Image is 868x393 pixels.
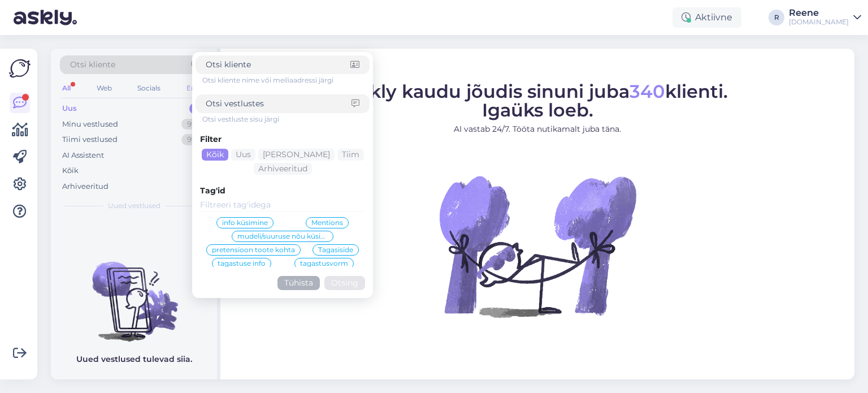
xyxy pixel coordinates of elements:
[206,98,351,110] input: Otsi vestlustes
[202,114,370,124] div: Otsi vestluste sisu järgi
[202,75,370,85] div: Otsi kliente nime või meiliaadressi järgi
[347,123,728,135] p: AI vastab 24/7. Tööta nutikamalt juba täna.
[60,81,73,96] div: All
[62,103,77,114] div: Uus
[672,7,741,28] div: Aktiivne
[200,199,365,211] input: Filtreeri tag'idega
[62,134,118,145] div: Tiimi vestlused
[200,185,365,197] div: Tag'id
[181,119,206,130] div: 99+
[189,103,206,114] div: 0
[347,80,728,121] span: Askly kaudu jõudis sinuni juba klienti. Igaüks loeb.
[62,181,108,192] div: Arhiveeritud
[181,134,206,145] div: 99+
[94,81,114,96] div: Web
[212,247,295,253] span: pretensioon toote kohta
[62,150,104,161] div: AI Assistent
[202,149,228,161] div: Kõik
[62,165,79,176] div: Kõik
[62,119,118,130] div: Minu vestlused
[70,59,115,71] span: Otsi kliente
[108,201,160,211] span: Uued vestlused
[200,133,365,145] div: Filter
[789,8,849,18] div: Reene
[769,10,784,25] div: R
[135,81,163,96] div: Socials
[9,58,31,79] img: Askly Logo
[630,80,665,102] span: 340
[218,260,266,267] span: tagastuse info
[206,59,350,71] input: Otsi kliente
[436,144,639,348] img: No Chat active
[789,8,861,27] a: Reene[DOMAIN_NAME]
[51,241,217,343] img: No chats
[76,353,192,365] p: Uued vestlused tulevad siia.
[789,18,849,27] div: [DOMAIN_NAME]
[184,81,208,96] div: Email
